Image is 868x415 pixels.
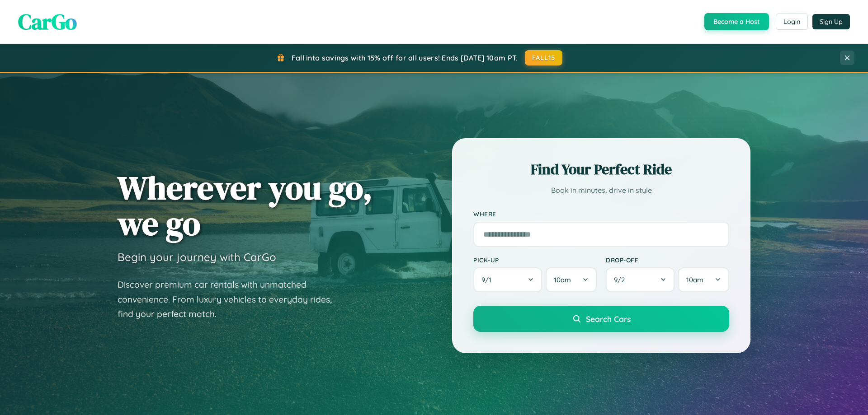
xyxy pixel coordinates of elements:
[118,277,344,322] p: Discover premium car rentals with unmatched convenience. From luxury vehicles to everyday rides, ...
[118,170,373,241] h1: Wherever you go, we go
[18,7,77,37] span: CarGo
[473,210,729,218] label: Where
[606,267,675,292] button: 9/2
[812,14,850,29] button: Sign Up
[118,250,276,264] h3: Begin your journey with CarGo
[704,13,769,30] button: Become a Host
[606,256,729,264] label: Drop-off
[292,53,518,62] span: Fall into savings with 15% off for all users! Ends [DATE] 10am PT.
[554,275,571,284] span: 10am
[686,275,703,284] span: 10am
[473,256,597,264] label: Pick-up
[473,306,729,332] button: Search Cars
[473,267,542,292] button: 9/1
[678,267,729,292] button: 10am
[546,267,597,292] button: 10am
[481,275,496,284] span: 9 / 1
[614,275,629,284] span: 9 / 2
[525,50,563,65] button: FALL15
[586,314,631,324] span: Search Cars
[473,184,729,197] p: Book in minutes, drive in style
[473,159,729,179] h2: Find Your Perfect Ride
[776,14,808,30] button: Login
